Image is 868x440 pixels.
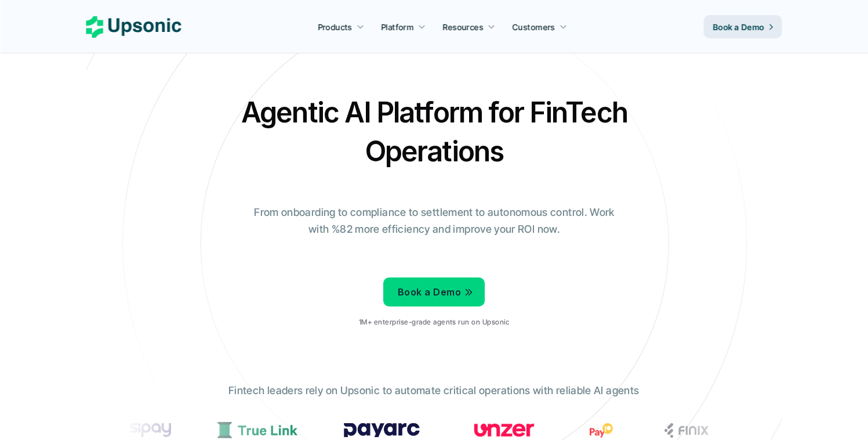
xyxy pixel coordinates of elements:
[443,21,484,33] p: Resources
[383,277,485,306] a: Book a Demo
[359,318,509,326] p: 1M+ enterprise-grade agents run on Upsonic
[398,284,461,301] p: Book a Demo
[246,204,623,238] p: From onboarding to compliance to settlement to autonomous control. Work with %82 more efficiency ...
[513,21,555,33] p: Customers
[829,401,856,428] iframe: Intercom live chat
[713,21,765,33] p: Book a Demo
[318,21,352,33] p: Products
[231,93,637,171] h2: Agentic AI Platform for FinTech Operations
[311,16,371,37] a: Products
[704,15,782,38] a: Book a Demo
[381,21,413,33] p: Platform
[228,383,639,399] p: Fintech leaders rely on Upsonic to automate critical operations with reliable AI agents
